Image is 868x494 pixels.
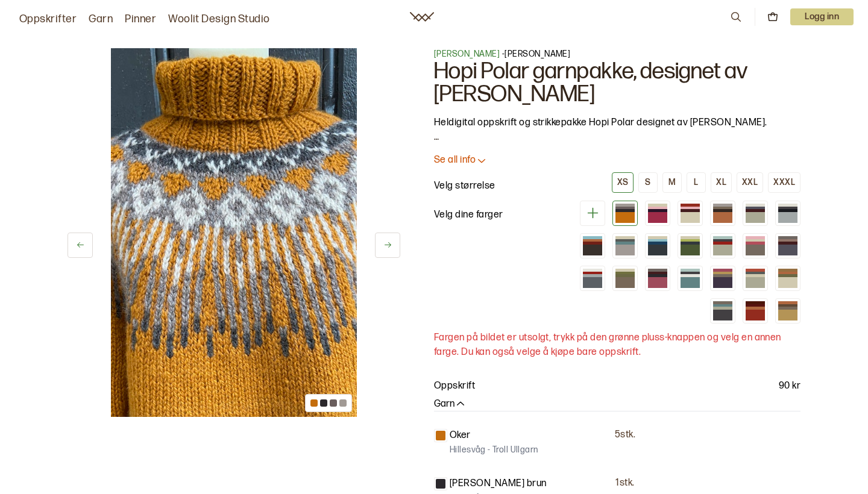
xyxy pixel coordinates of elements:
button: XS [612,172,634,193]
a: Oppskrifter [19,11,77,28]
a: [PERSON_NAME] [434,49,500,59]
div: M [668,177,676,188]
div: Isblå (utsolgt) [775,201,800,226]
p: Fargen på bildet er utsolgt, trykk på den grønne pluss-knappen og velg en annen farge. Du kan ogs... [434,331,800,360]
div: Rød og rust (utsolgt) [743,298,768,324]
div: Sukkerspinn (utsolgt) [645,201,670,226]
button: User dropdown [790,8,854,25]
p: Hillesvåg - Troll Ullgarn [450,444,538,456]
a: Woolit [410,12,434,22]
div: Støvrosa (utsolgt) [645,266,670,291]
div: Ubleket hvit (utsolgt) [775,266,800,291]
p: Oppskrift [434,379,475,393]
p: Logg inn [790,8,854,25]
div: S [645,177,650,188]
div: Koksgrå og turkis (utsolgt) [645,233,670,258]
p: 1 stk. [615,477,634,490]
img: Bilde av oppskrift [111,48,357,417]
div: XXXL [773,177,795,188]
button: Garn [434,398,467,411]
p: Se all info [434,154,476,167]
div: Melert lys brun og petrol (utsolgt) [612,233,638,258]
p: 90 kr [779,379,800,393]
div: Naturgrå og rosa (utsolgt) [743,233,768,258]
div: XS [617,177,628,188]
button: L [687,172,706,193]
div: Oker og cognac (utsolgt) [775,298,800,324]
div: Okergul Blåne (utsolgt) [612,201,638,226]
button: XXL [737,172,763,193]
p: Heldigital oppskrift og strikkepakke Hopi Polar designet av [PERSON_NAME]. [434,116,800,130]
p: 5 stk. [615,429,635,442]
button: XXXL [768,172,800,193]
div: Turkis melert (utsolgt) [678,266,703,291]
div: Lillanyanser (utsolgt) [775,233,800,258]
a: Garn [89,11,113,28]
div: Mellomblå og grå (utsolgt) [710,298,735,324]
div: Grå melert og blå (utsolgt) [710,233,735,258]
div: XXL [742,177,758,188]
div: Hvit og rødlig (utsolgt) [678,201,703,226]
p: Velg dine farger [434,208,503,222]
div: XL [716,177,726,188]
div: Lys dongeriblå (utsolgt) [580,266,605,291]
button: XL [711,172,732,193]
button: S [638,172,658,193]
div: Brun Troll (utsolgt) [580,233,605,258]
p: [PERSON_NAME] brun [450,477,547,491]
div: Gråfiolett (utsolgt) [710,266,735,291]
button: Se all info [434,154,800,167]
div: Grå melert (utsolgt) [743,266,768,291]
div: Cognac og brun (utsolgt) [710,201,735,226]
a: Pinner [125,11,156,28]
a: Woolit Design Studio [168,11,270,28]
h1: Hopi Polar garnpakke, designet av [PERSON_NAME] [434,60,800,106]
p: Oker [450,428,471,443]
p: - [PERSON_NAME] [434,48,800,60]
div: L [694,177,698,188]
div: Mørk beige og grønn (utsolgt) [612,266,638,291]
p: Velg størrelse [434,179,495,193]
button: M [662,172,682,193]
div: Grå og burgunder (utsolgt) [743,201,768,226]
div: Gressgrønn og Lime (utsolgt) [678,233,703,258]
